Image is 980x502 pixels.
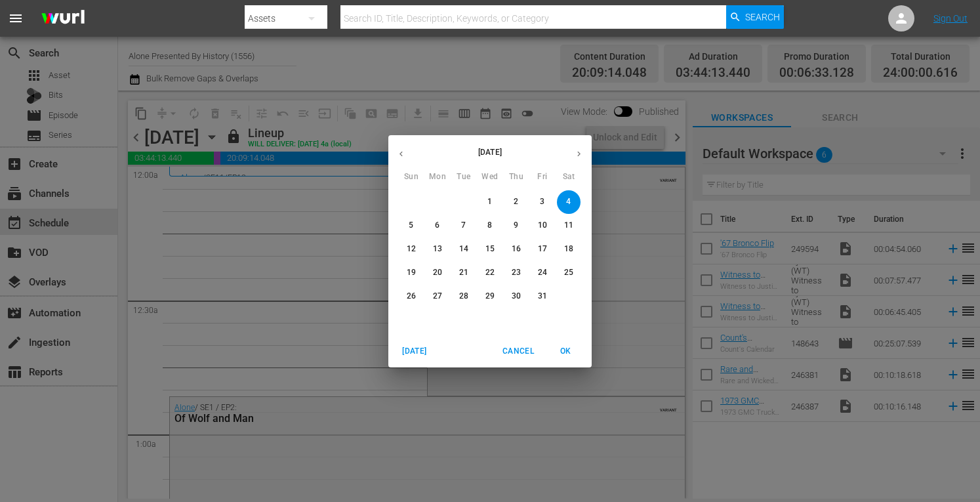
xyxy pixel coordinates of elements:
p: 13 [433,243,442,255]
button: 15 [478,238,502,261]
button: 21 [452,261,476,285]
p: 1 [487,196,492,207]
button: 24 [531,261,554,285]
button: 19 [399,261,423,285]
button: 6 [426,214,449,238]
p: 4 [566,196,571,207]
button: 23 [504,261,528,285]
button: 13 [426,238,449,261]
p: [DATE] [414,146,566,158]
img: ans4CAIJ8jUAAAAAAAAAAAAAAAAAAAAAAAAgQb4GAAAAAAAAAAAAAAAAAAAAAAAAJMjXAAAAAAAAAAAAAAAAAAAAAAAAgAT5G... [31,3,94,34]
button: 14 [452,238,476,261]
button: 17 [531,238,554,261]
button: 29 [478,285,502,308]
button: 22 [478,261,502,285]
button: 28 [452,285,476,308]
p: 10 [538,220,547,231]
p: 25 [564,267,573,278]
span: Fri [531,171,554,184]
span: [DATE] [399,345,430,358]
p: 6 [435,220,439,231]
button: 10 [531,214,554,238]
button: 7 [452,214,476,238]
p: 12 [407,243,416,255]
p: 27 [433,291,442,302]
span: menu [8,10,24,26]
p: 3 [540,196,544,207]
button: 12 [399,238,423,261]
button: 5 [399,214,423,238]
p: 11 [564,220,573,231]
button: Cancel [497,341,539,362]
button: 25 [557,261,581,285]
span: Tue [452,171,476,184]
span: Mon [426,171,449,184]
p: 30 [512,291,521,302]
button: 18 [557,238,581,261]
button: 2 [504,190,528,214]
span: Cancel [502,345,534,358]
p: 20 [433,267,442,278]
button: 11 [557,214,581,238]
p: 21 [459,267,468,278]
p: 24 [538,267,547,278]
p: 28 [459,291,468,302]
p: 29 [485,291,495,302]
p: 23 [512,267,521,278]
span: Sat [557,171,581,184]
p: 7 [461,220,466,231]
p: 14 [459,243,468,255]
p: 19 [407,267,416,278]
button: 30 [504,285,528,308]
p: 5 [409,220,413,231]
p: 16 [512,243,521,255]
button: 8 [478,214,502,238]
button: [DATE] [394,341,436,362]
button: 3 [531,190,554,214]
button: 31 [531,285,554,308]
button: 27 [426,285,449,308]
p: 31 [538,291,547,302]
span: Thu [504,171,528,184]
p: 9 [514,220,518,231]
button: 16 [504,238,528,261]
span: OK [550,345,581,358]
p: 18 [564,243,573,255]
button: 26 [399,285,423,308]
p: 2 [514,196,518,207]
span: Sun [399,171,423,184]
button: 1 [478,190,502,214]
p: 8 [487,220,492,231]
button: OK [544,341,586,362]
span: Wed [478,171,502,184]
span: Search [745,5,780,29]
p: 15 [485,243,495,255]
p: 26 [407,291,416,302]
p: 17 [538,243,547,255]
p: 22 [485,267,495,278]
a: Sign Out [933,13,968,24]
button: 20 [426,261,449,285]
button: 9 [504,214,528,238]
button: 4 [557,190,581,214]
